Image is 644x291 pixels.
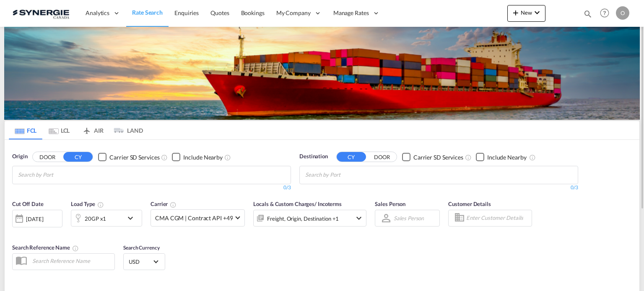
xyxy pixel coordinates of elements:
[507,5,545,22] button: icon-plus 400-fgNewicon-chevron-down
[12,210,62,227] div: [DATE]
[12,226,18,237] md-datepicker: Select
[12,244,79,251] span: Search Reference Name
[12,152,27,161] span: Origin
[26,215,43,223] div: [DATE]
[267,213,339,224] div: Freight Origin Destination Factory Stuffing
[109,153,159,162] div: Carrier SD Services
[253,201,342,207] span: Locals & Custom Charges
[583,9,592,18] md-icon: icon-magnify
[354,213,364,223] md-icon: icon-chevron-down
[476,152,527,161] md-checkbox: Checkbox No Ink
[529,154,536,161] md-icon: Unchecked: Ignores neighbouring ports when fetching rates.Checked : Includes neighbouring ports w...
[616,6,629,20] div: O
[597,6,616,21] div: Help
[314,201,342,207] span: / Incoterms
[33,152,62,162] button: DOOR
[12,201,44,207] span: Cut Off Date
[9,121,143,139] md-pagination-wrapper: Use the left and right arrow keys to navigate between tabs
[82,126,92,132] md-icon: icon-airplane
[155,214,233,222] span: CMA CGM | Contract API +49
[210,9,229,16] span: Quotes
[97,201,104,208] md-icon: icon-information-outline
[276,9,311,17] span: My Company
[511,8,521,18] md-icon: icon-plus 400-fg
[71,210,142,227] div: 20GP x1icon-chevron-down
[402,152,463,161] md-checkbox: Checkbox No Ink
[305,168,385,182] input: Chips input.
[132,9,163,16] span: Rate Search
[170,201,177,208] md-icon: The selected Trucker/Carrierwill be displayed in the rate results If the rates are from another f...
[28,255,114,267] input: Search Reference Name
[532,8,542,18] md-icon: icon-chevron-down
[12,184,291,191] div: 0/3
[125,213,140,223] md-icon: icon-chevron-down
[98,152,159,161] md-checkbox: Checkbox No Ink
[13,4,69,23] img: 1f56c880d42311ef80fc7dca854c8e59.png
[299,184,578,191] div: 0/3
[63,152,93,162] button: CY
[123,245,160,251] span: Search Currency
[597,6,612,20] span: Help
[71,201,104,207] span: Load Type
[224,154,231,161] md-icon: Unchecked: Ignores neighbouring ports when fetching rates.Checked : Includes neighbouring ports w...
[241,9,265,16] span: Bookings
[466,212,529,224] input: Enter Customer Details
[172,152,223,161] md-checkbox: Checkbox No Ink
[18,168,98,182] input: Chips input.
[86,9,109,17] span: Analytics
[487,153,527,162] div: Include Nearby
[413,153,463,162] div: Carrier SD Services
[183,153,223,162] div: Include Nearby
[4,27,640,120] img: LCL+%26+FCL+BACKGROUND.png
[129,258,152,265] span: USD
[367,152,397,162] button: DOOR
[393,212,425,224] md-select: Sales Person
[448,201,491,207] span: Customer Details
[253,210,366,227] div: Freight Origin Destination Factory Stuffingicon-chevron-down
[76,121,109,139] md-tab-item: AIR
[161,154,168,161] md-icon: Unchecked: Search for CY (Container Yard) services for all selected carriers.Checked : Search for...
[72,245,79,252] md-icon: Your search will be saved by the below given name
[151,201,177,207] span: Carrier
[304,166,388,182] md-chips-wrap: Chips container with autocompletion. Enter the text area, type text to search, and then use the u...
[17,166,101,182] md-chips-wrap: Chips container with autocompletion. Enter the text area, type text to search, and then use the u...
[42,121,76,139] md-tab-item: LCL
[9,121,42,139] md-tab-item: FCL
[85,213,106,224] div: 20GP x1
[333,9,369,17] span: Manage Rates
[511,9,542,16] span: New
[337,152,366,162] button: CY
[174,9,199,16] span: Enquiries
[583,9,592,22] div: icon-magnify
[465,154,472,161] md-icon: Unchecked: Search for CY (Container Yard) services for all selected carriers.Checked : Search for...
[109,121,143,139] md-tab-item: LAND
[375,201,405,207] span: Sales Person
[299,152,328,161] span: Destination
[128,255,161,268] md-select: Select Currency: $ USDUnited States Dollar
